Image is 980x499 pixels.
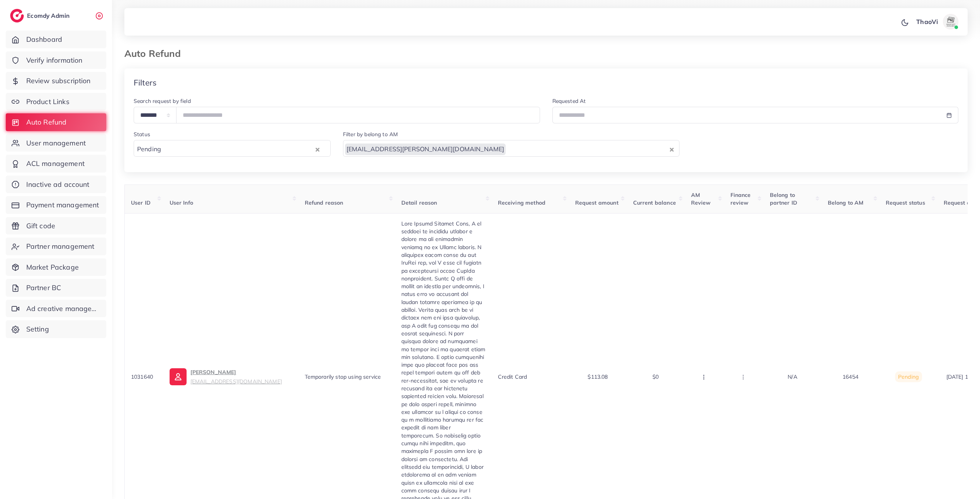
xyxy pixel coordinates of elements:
[6,155,106,173] a: ACL management
[26,241,95,251] span: Partner management
[26,159,85,169] span: ACL management
[6,238,106,255] a: Partner management
[170,367,282,386] a: [PERSON_NAME][EMAIL_ADDRESS][DOMAIN_NAME]
[552,97,586,105] label: Requested At
[26,76,91,86] span: Review subscription
[6,51,106,69] a: Verify information
[886,199,925,206] span: Request status
[6,31,106,48] a: Dashboard
[652,373,659,380] span: $0
[305,199,343,206] span: Refund reason
[26,324,49,334] span: Setting
[26,262,79,272] span: Market Package
[26,283,61,293] span: Partner BC
[134,130,150,138] label: Status
[305,373,381,380] span: Temporarily stop using service
[345,144,506,155] span: [EMAIL_ADDRESS][PERSON_NAME][DOMAIN_NAME]
[943,14,958,29] img: avatar
[6,113,106,131] a: Auto Refund
[588,373,608,380] span: $113.08
[136,144,163,155] span: Pending
[6,258,106,276] a: Market Package
[190,367,282,386] p: [PERSON_NAME]
[6,176,106,193] a: Inactive ad account
[134,78,156,87] h4: Filters
[170,199,193,206] span: User Info
[6,196,106,214] a: Payment management
[10,9,71,22] a: logoEcomdy Admin
[770,191,798,206] span: Belong to partner ID
[316,145,319,154] button: Clear Selected
[788,373,797,380] span: N/A
[26,221,55,231] span: Gift code
[343,130,398,138] label: Filter by belong to AM
[26,117,67,127] span: Auto Refund
[163,143,314,155] input: Search for option
[343,140,679,157] div: Search for option
[575,199,618,206] span: Request amount
[27,12,71,19] h2: Ecomdy Admin
[6,320,106,338] a: Setting
[26,34,62,44] span: Dashboard
[6,93,106,111] a: Product Links
[26,55,83,65] span: Verify information
[131,373,153,380] span: 1031640
[190,378,282,385] small: [EMAIL_ADDRESS][DOMAIN_NAME]
[730,191,751,206] span: Finance review
[670,145,674,154] button: Clear Selected
[912,14,961,29] a: ThaoViavatar
[26,138,86,148] span: User management
[898,373,919,380] span: Pending
[498,372,527,381] p: Credit card
[691,191,711,206] span: AM Review
[916,17,938,26] p: ThaoVi
[498,199,546,206] span: Receiving method
[134,140,331,157] div: Search for option
[26,304,100,314] span: Ad creative management
[134,97,191,105] label: Search request by field
[6,217,106,235] a: Gift code
[6,300,106,318] a: Ad creative management
[26,200,99,210] span: Payment management
[124,48,187,59] h3: Auto Refund
[6,72,106,90] a: Review subscription
[26,97,70,107] span: Product Links
[6,279,106,297] a: Partner BC
[6,134,106,152] a: User management
[506,143,667,155] input: Search for option
[401,199,437,206] span: Detail reason
[842,373,858,380] span: 16454
[10,9,24,22] img: logo
[131,199,151,206] span: User ID
[633,199,676,206] span: Current balance
[828,199,864,206] span: Belong to AM
[944,199,973,206] span: Request at
[26,179,90,190] span: Inactive ad account
[170,368,187,385] img: ic-user-info.36bf1079.svg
